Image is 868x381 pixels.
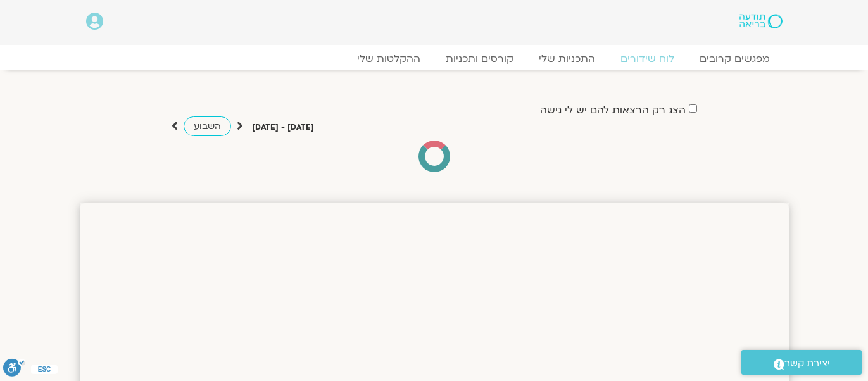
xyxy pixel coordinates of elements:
a: לוח שידורים [608,53,687,65]
label: הצג רק הרצאות להם יש לי גישה [540,104,686,116]
nav: Menu [86,53,783,65]
a: השבוע [184,116,231,136]
span: יצירת קשר [784,355,830,372]
a: התכניות שלי [526,53,608,65]
a: קורסים ותכניות [433,53,526,65]
a: מפגשים קרובים [687,53,783,65]
span: השבוע [194,120,221,132]
a: יצירת קשר [741,350,862,375]
p: [DATE] - [DATE] [252,121,314,134]
a: ההקלטות שלי [344,53,433,65]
